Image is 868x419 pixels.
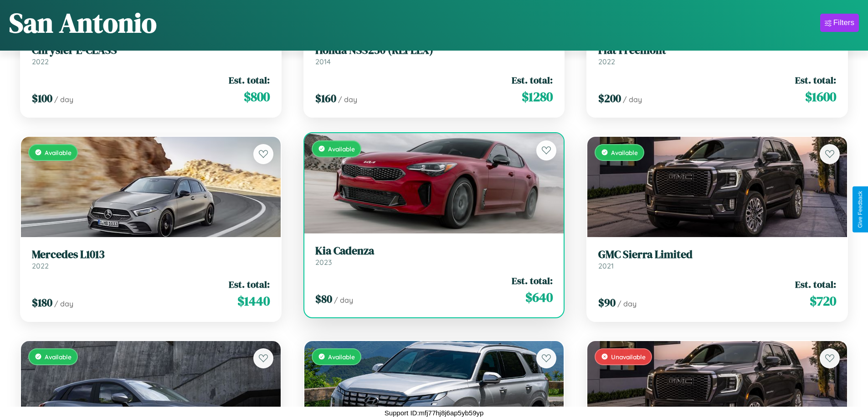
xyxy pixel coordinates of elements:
span: $ 80 [315,291,332,306]
span: $ 160 [315,91,336,106]
div: Give Feedback [857,191,863,228]
span: Est. total: [795,278,836,291]
a: Chrysler E-CLASS2022 [32,44,270,66]
a: Honda NSS250 (REFLEX)2014 [315,44,553,66]
span: $ 200 [598,91,621,106]
span: $ 720 [810,292,836,310]
span: $ 180 [32,295,52,310]
div: Filters [833,18,854,27]
span: / day [617,299,637,308]
h3: Kia Cadenza [315,244,553,258]
span: 2022 [598,57,615,66]
h3: Fiat Freemont [598,44,836,57]
span: $ 90 [598,295,616,310]
span: / day [334,295,353,305]
h3: Honda NSS250 (REFLEX) [315,44,553,57]
a: Fiat Freemont2022 [598,44,836,66]
span: $ 100 [32,91,52,106]
a: Mercedes L10132022 [32,248,270,270]
span: 2021 [598,261,614,270]
h3: Mercedes L1013 [32,248,270,261]
span: 2014 [315,57,331,66]
span: 2022 [32,261,49,270]
span: / day [54,95,73,104]
span: Est. total: [795,73,836,87]
span: 2022 [32,57,49,66]
a: GMC Sierra Limited2021 [598,248,836,270]
span: $ 800 [244,88,270,106]
span: Available [45,149,72,156]
span: Unavailable [611,353,646,361]
span: $ 640 [525,288,553,306]
button: Filters [820,14,859,32]
span: Est. total: [229,73,270,87]
span: $ 1600 [805,88,836,106]
span: Est. total: [229,278,270,291]
h3: Chrysler E-CLASS [32,44,270,57]
span: Available [328,145,355,153]
p: Support ID: mfj77hj8j6ap5yb59yp [385,407,484,419]
a: Kia Cadenza2023 [315,244,553,267]
span: Available [328,353,355,361]
span: 2023 [315,258,332,267]
h3: GMC Sierra Limited [598,248,836,261]
span: Est. total: [512,73,553,87]
span: Available [45,353,72,361]
span: / day [54,299,73,308]
span: Est. total: [512,274,553,287]
span: $ 1440 [237,292,270,310]
h1: San Antonio [9,4,157,41]
span: Available [611,149,638,156]
span: $ 1280 [522,88,553,106]
span: / day [338,95,357,104]
span: / day [623,95,642,104]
